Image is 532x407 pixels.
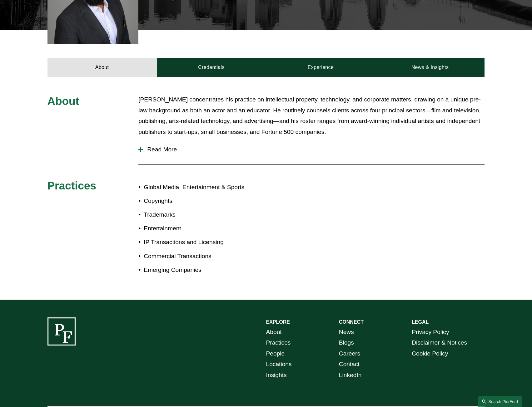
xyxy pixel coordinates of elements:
a: Blogs [339,337,354,348]
a: LinkedIn [339,370,362,381]
a: People [266,348,285,359]
a: About [47,58,157,77]
span: About [47,95,79,107]
p: Copyrights [144,196,266,207]
a: About [266,327,282,338]
p: IP Transactions and Licensing [144,237,266,248]
a: Credentials [157,58,266,77]
button: Read More [138,141,485,158]
a: Insights [266,370,287,381]
strong: CONNECT [339,319,364,325]
a: Practices [266,337,291,348]
a: Careers [339,348,360,359]
span: Practices [47,179,97,192]
a: Disclaimer & Notices [412,337,467,348]
span: Read More [143,146,485,153]
strong: LEGAL [412,319,429,325]
p: Global Media, Entertainment & Sports [144,182,266,193]
a: Privacy Policy [412,327,449,338]
strong: EXPLORE [266,319,290,325]
p: Trademarks [144,209,266,220]
p: Entertainment [144,223,266,234]
p: Emerging Companies [144,265,266,276]
a: Search this site [478,396,522,407]
a: Locations [266,359,292,370]
a: Experience [266,58,375,77]
a: Cookie Policy [412,348,448,359]
a: News [339,327,354,338]
p: [PERSON_NAME] concentrates his practice on intellectual property, technology, and corporate matte... [138,94,485,137]
a: Contact [339,359,360,370]
p: Commercial Transactions [144,251,266,262]
a: News & Insights [375,58,485,77]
